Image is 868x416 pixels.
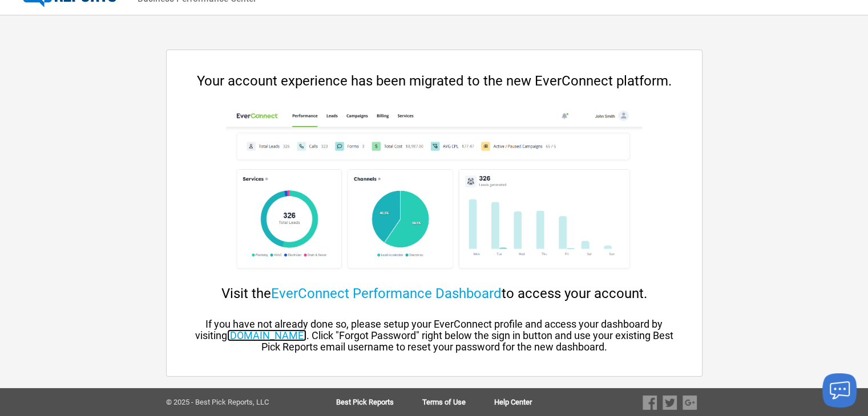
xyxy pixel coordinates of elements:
button: Launch chat [822,373,857,407]
div: If you have not already done so, please setup your EverConnect profile and access your dashboard ... [189,319,679,353]
img: cp-dashboard.png [226,106,642,277]
div: © 2025 - Best Pick Reports, LLC [166,398,300,406]
div: Your account experience has been migrated to the new EverConnect platform. [189,73,679,89]
a: Help Center [494,398,532,406]
a: EverConnect Performance Dashboard [271,286,502,301]
a: Best Pick Reports [336,398,422,406]
div: Visit the to access your account. [189,286,679,301]
a: [DOMAIN_NAME] [227,329,306,341]
a: Terms of Use [422,398,494,406]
